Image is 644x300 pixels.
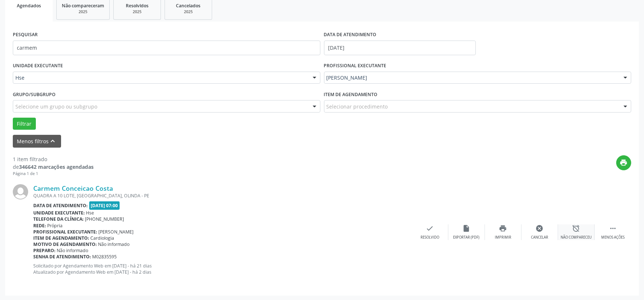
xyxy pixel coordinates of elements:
[119,9,155,15] div: 2025
[17,3,41,9] span: Agendados
[49,137,57,145] i: keyboard_arrow_up
[327,103,388,110] span: Selecionar procedimento
[93,254,117,260] span: M02835595
[99,229,134,235] span: [PERSON_NAME]
[33,229,97,235] b: Profissional executante:
[13,155,94,163] div: 1 item filtrado
[561,235,592,240] div: Não compareceu
[33,193,412,199] div: QUADRA A 10 LOTE, [GEOGRAPHIC_DATA], OLINDA - PE
[426,224,434,232] i: check
[62,9,104,15] div: 2025
[616,155,631,170] button: print
[33,184,113,192] a: Carmem Conceicao Costa
[33,263,412,275] p: Solicitado por Agendamento Web em [DATE] - há 21 dias Atualizado por Agendamento Web em [DATE] - ...
[609,224,617,232] i: 
[13,118,36,130] button: Filtrar
[572,224,580,232] i: alarm_off
[85,216,124,222] span: [PHONE_NUMBER]
[15,74,305,81] span: Hse
[421,235,439,240] div: Resolvido
[499,224,507,232] i: print
[19,163,94,170] strong: 346642 marcações agendadas
[15,103,97,110] span: Selecione um grupo ou subgrupo
[126,3,148,9] span: Resolvidos
[57,247,88,254] span: Não informado
[601,235,625,240] div: Menos ações
[33,216,84,222] b: Telefone da clínica:
[463,224,471,232] i: insert_drive_file
[170,9,207,15] div: 2025
[13,184,28,200] img: img
[91,235,114,241] span: Cardiologia
[33,254,91,260] b: Senha de atendimento:
[495,235,511,240] div: Imprimir
[33,202,88,209] b: Data de atendimento:
[33,247,56,254] b: Preparo:
[176,3,201,9] span: Cancelados
[324,29,377,41] label: DATA DE ATENDIMENTO
[620,159,628,167] i: print
[13,163,94,171] div: de
[536,224,544,232] i: cancel
[33,235,89,241] b: Item de agendamento:
[327,74,617,81] span: [PERSON_NAME]
[324,89,378,100] label: Item de agendamento
[453,235,480,240] div: Exportar (PDF)
[48,223,63,229] span: Própria
[98,241,130,247] span: Não informado
[324,60,387,72] label: PROFISSIONAL EXECUTANTE
[62,3,104,9] span: Não compareceram
[13,60,63,72] label: UNIDADE EXECUTANTE
[531,235,548,240] div: Cancelar
[13,135,61,148] button: Menos filtroskeyboard_arrow_up
[33,241,97,247] b: Motivo de agendamento:
[86,210,94,216] span: Hse
[324,41,476,55] input: Selecione um intervalo
[89,201,120,210] span: [DATE] 07:00
[13,29,38,41] label: PESQUISAR
[13,41,320,55] input: Nome, código do beneficiário ou CPF
[33,223,46,229] b: Rede:
[13,171,94,177] div: Página 1 de 1
[13,89,56,100] label: Grupo/Subgrupo
[33,210,85,216] b: Unidade executante:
